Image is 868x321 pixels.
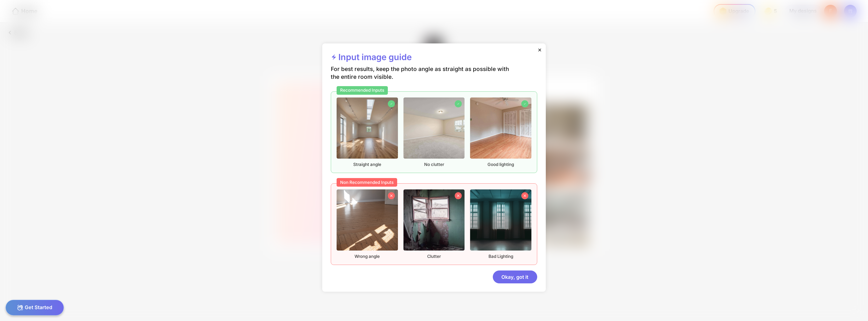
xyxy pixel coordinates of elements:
img: nonrecommendedImageEmpty1.png [337,189,398,251]
div: Recommended Inputs [337,86,388,95]
div: For best results, keep the photo angle as straight as possible with the entire room visible. [331,65,515,91]
img: emptyBedroomImage4.jpg [470,97,531,159]
img: emptyBedroomImage7.jpg [403,97,465,159]
div: Non Recommended Inputs [337,178,397,187]
img: nonrecommendedImageEmpty3.jpg [470,189,531,251]
img: emptyLivingRoomImage1.jpg [337,97,398,159]
div: Clutter [403,189,465,259]
div: Input image guide [331,52,412,65]
div: Okay, got it [493,270,537,283]
img: nonrecommendedImageEmpty2.png [403,189,465,251]
div: Wrong angle [337,189,398,259]
div: Straight angle [337,97,398,167]
div: No clutter [403,97,465,167]
div: Good lighting [470,97,531,167]
div: Get Started [6,300,64,315]
div: Bad Lighting [470,189,531,259]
